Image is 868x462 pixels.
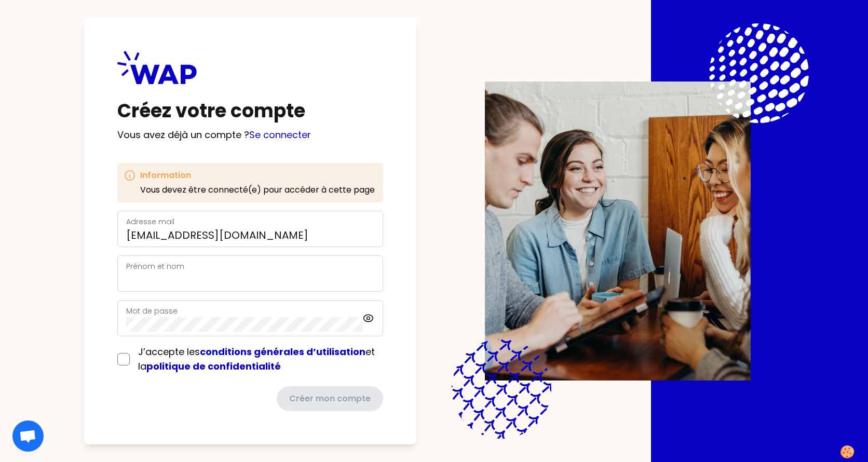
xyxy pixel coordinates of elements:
[126,261,184,271] label: Prénom et nom
[12,420,44,452] div: Ouvrir le chat
[126,216,174,227] label: Adresse mail
[146,360,281,373] a: politique de confidentialité
[485,81,751,381] img: Description
[140,184,375,196] p: Vous devez être connecté(e) pour accéder à cette page
[117,101,383,121] h1: Créez votre compte
[140,169,375,182] h3: Information
[138,345,375,373] span: J’accepte les et la
[277,386,383,411] button: Créer mon compte
[126,306,178,316] label: Mot de passe
[200,345,365,358] a: conditions générales d’utilisation
[117,128,383,142] p: Vous avez déjà un compte ?
[249,128,311,141] a: Se connecter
